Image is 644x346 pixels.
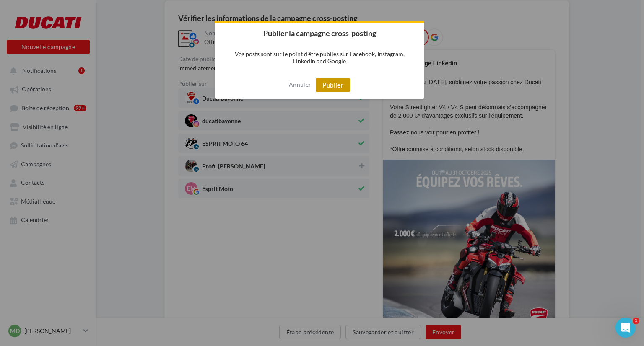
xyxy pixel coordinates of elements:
[633,318,639,324] span: 1
[215,23,424,44] h2: Publier la campagne cross-posting
[215,44,424,71] p: Vos posts sont sur le point d'être publiés sur Facebook, Instagram, LinkedIn and Google
[615,318,636,338] iframe: Intercom live chat
[289,78,311,91] button: Annuler
[316,78,350,92] button: Publier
